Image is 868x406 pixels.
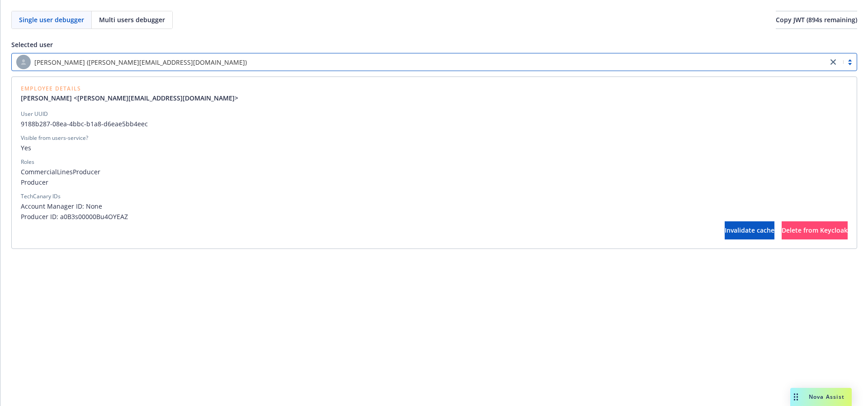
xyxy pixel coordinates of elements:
button: Invalidate cache [725,221,774,239]
div: Roles [21,158,34,166]
button: Nova Assist [790,388,852,406]
a: close [828,57,839,67]
div: Drag to move [790,388,802,406]
span: Yes [21,143,848,153]
span: Copy JWT ( 894 s remaining) [776,15,857,24]
span: [PERSON_NAME] ([PERSON_NAME][EMAIL_ADDRESS][DOMAIN_NAME]) [34,57,247,67]
span: 9188b287-08ea-4bbc-b1a8-d6eae5bb4eec [21,119,848,129]
div: Visible from users-service? [21,134,88,142]
span: CommercialLinesProducer [21,167,848,177]
span: Delete from Keycloak [782,226,848,234]
span: Invalidate cache [725,226,774,234]
span: Nova Assist [809,393,844,401]
span: Selected user [11,40,53,49]
span: Single user debugger [19,15,84,24]
button: Copy JWT (894s remaining) [776,11,857,29]
span: Account Manager ID: None [21,201,848,211]
span: Employee Details [21,86,245,91]
span: Multi users debugger [99,15,165,24]
button: Delete from Keycloak [782,221,848,239]
div: TechCanary IDs [21,192,61,201]
span: [PERSON_NAME] ([PERSON_NAME][EMAIL_ADDRESS][DOMAIN_NAME]) [16,55,823,69]
span: Producer [21,177,848,187]
div: User UUID [21,110,48,118]
span: Producer ID: a0B3s00000Bu4OYEAZ [21,212,848,221]
a: [PERSON_NAME] <[PERSON_NAME][EMAIL_ADDRESS][DOMAIN_NAME]> [21,93,245,103]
